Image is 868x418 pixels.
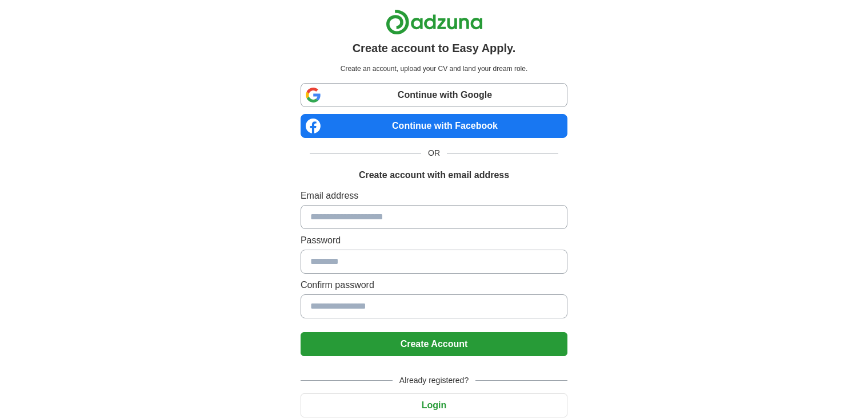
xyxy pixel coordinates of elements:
span: OR [421,147,447,159]
button: Create Account [301,332,567,356]
a: Login [301,400,567,410]
p: Create an account, upload your CV and land your dream role. [303,64,565,74]
span: Already registered? [393,374,475,387]
button: Login [301,393,567,417]
label: Email address [301,189,567,203]
img: Adzuna logo [386,9,483,35]
a: Continue with Google [301,83,567,107]
h1: Create account with email address [359,168,509,182]
h1: Create account to Easy Apply. [353,40,516,57]
label: Password [301,234,567,247]
a: Continue with Facebook [301,114,567,138]
label: Confirm password [301,278,567,292]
